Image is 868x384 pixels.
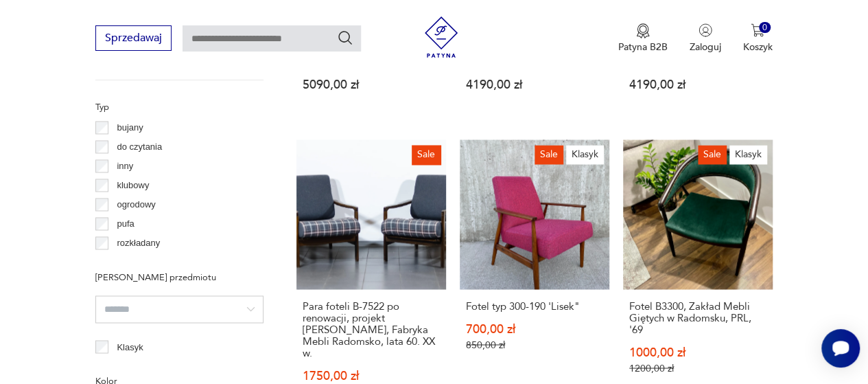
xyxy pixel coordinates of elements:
[618,41,668,54] p: Patyna B2B
[95,25,172,51] button: Sprzedawaj
[303,370,440,381] p: 1750,00 zł
[95,34,172,44] a: Sprzedawaj
[629,79,766,91] p: 4190,00 zł
[751,23,764,37] img: Ikona koszyka
[303,79,440,91] p: 5090,00 zł
[303,300,440,359] h3: Para foteli B-7522 po renowacji, projekt [PERSON_NAME], Fabryka Mebli Radomsko, lata 60. XX w.
[618,23,668,54] button: Patyna B2B
[466,323,603,335] p: 700,00 zł
[821,329,860,368] iframe: Smartsupp widget button
[117,236,160,251] p: rozkładany
[117,139,162,155] p: do czytania
[95,269,263,284] p: [PERSON_NAME] przedmiotu
[759,22,771,34] div: 0
[636,23,650,38] img: Ikona medalu
[117,197,155,212] p: ogrodowy
[629,346,766,358] p: 1000,00 zł
[466,79,603,91] p: 4190,00 zł
[117,216,134,231] p: pufa
[629,362,766,374] p: 1200,00 zł
[690,23,721,54] button: Zaloguj
[690,41,721,54] p: Zaloguj
[117,178,149,193] p: klubowy
[466,339,603,350] p: 850,00 zł
[743,23,773,54] button: 0Koszyk
[421,16,462,58] img: Patyna - sklep z meblami i dekoracjami vintage
[699,23,712,37] img: Ikonka użytkownika
[618,23,668,54] a: Ikona medaluPatyna B2B
[337,30,353,46] button: Szukaj
[117,339,143,354] p: Klasyk
[117,159,133,174] p: inny
[117,120,143,135] p: bujany
[743,41,773,54] p: Koszyk
[466,300,603,312] h3: Fotel typ 300-190 'Lisek"
[95,100,263,115] p: Typ
[629,300,766,335] h3: Fotel B3300, Zakład Mebli Giętych w Radomsku, PRL, '69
